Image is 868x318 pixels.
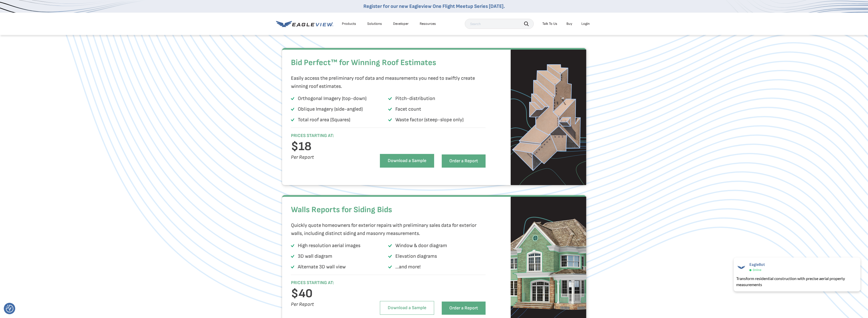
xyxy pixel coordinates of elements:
p: Waste factor (steep-slope only) [395,116,464,124]
a: Buy [566,22,572,26]
div: Products [342,22,356,26]
div: Talk To Us [542,22,557,26]
input: Search [465,19,534,29]
p: Orthogonal Imagery (top-down) [298,94,366,103]
h3: $18 [291,143,364,151]
a: Download a Sample [380,301,434,315]
h6: PRICES STARTING AT: [291,133,364,139]
p: Window & door diagram [395,242,447,250]
p: High resolution aerial images [298,242,360,250]
p: …and more! [395,263,421,271]
p: 3D wall diagram [298,252,332,260]
button: Consent Preferences [6,305,13,312]
a: Register for our new Eagleview One Flight Meetup Series [DATE]. [363,3,505,9]
p: Easily access the preliminary roof data and measurements you need to swiftly create winning roof ... [291,74,483,90]
span: EagleBot [749,262,765,267]
h2: Walls Reports for Siding Bids [291,202,486,217]
a: Developer [393,22,409,26]
div: Resources [420,22,436,26]
a: Download a Sample [380,154,434,168]
p: Oblique Imagery (side-angled) [298,105,363,113]
img: Revisit consent button [6,305,13,312]
a: Order a Report [442,302,486,315]
h3: $40 [291,290,364,298]
p: Elevation diagrams [395,252,437,260]
i: Per Report [291,154,314,160]
a: Order a Report [442,154,486,168]
p: Quickly quote homeowners for exterior repairs with preliminary sales data for exterior walls, inc... [291,221,483,237]
div: Login [581,22,590,26]
div: Solutions [367,22,382,26]
img: EagleBot [736,262,746,272]
h6: PRICES STARTING AT: [291,280,364,286]
i: Per Report [291,301,314,307]
h2: Bid Perfect™ for Winning Roof Estimates [291,55,486,70]
div: Transform residential construction with precise aerial property measurements [736,275,858,288]
p: Pitch-distribution [395,94,435,103]
p: Total roof area (Squares) [298,116,350,124]
p: Facet count [395,105,421,113]
span: Online [753,268,761,272]
p: Alternate 3D wall view [298,263,346,271]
